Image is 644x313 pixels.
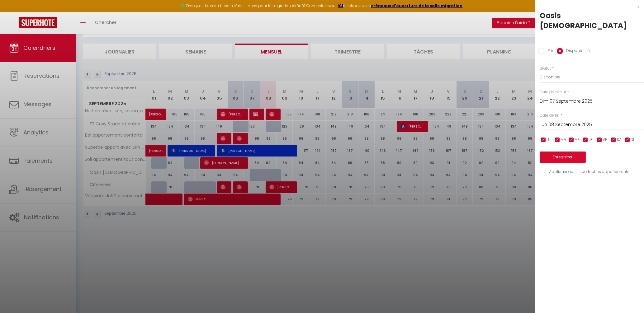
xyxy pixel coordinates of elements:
div: x [535,3,639,11]
span: JE [589,137,593,143]
label: Statut [540,66,551,72]
span: ME [575,137,580,143]
span: MA [561,137,566,143]
span: SA [617,137,622,143]
span: LU [547,137,551,143]
button: Ouvrir le widget de chat LiveChat [5,2,24,21]
label: Date de début [540,89,566,95]
span: DI [631,137,634,143]
label: Disponibilité [563,48,590,55]
span: VE [603,137,607,143]
button: Enregistrer [540,152,586,163]
label: Prix [544,48,554,55]
div: Oasis [DEMOGRAPHIC_DATA] [540,11,639,30]
label: Date de fin [540,113,560,119]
